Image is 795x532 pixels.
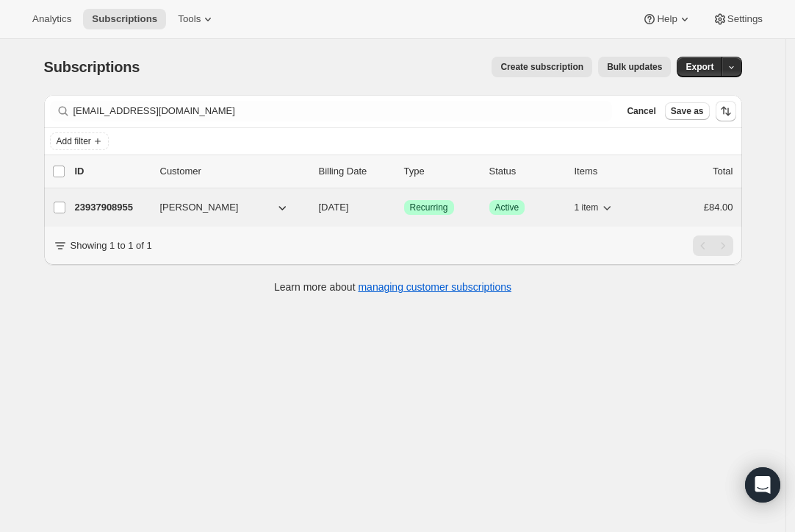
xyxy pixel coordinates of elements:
span: [DATE] [319,202,349,213]
p: Billing Date [319,164,392,179]
span: Analytics [32,13,71,25]
span: Export [686,61,713,73]
div: Open Intercom Messenger [745,467,780,503]
span: 1 item [575,202,599,213]
p: Total [713,164,733,179]
div: Items [575,164,648,179]
input: Filter subscribers [73,101,613,121]
span: Save as [671,105,704,117]
span: Recurring [410,202,448,213]
span: Create subscription [500,61,583,73]
p: ID [75,164,148,179]
button: Settings [704,9,771,29]
div: Type [404,164,478,179]
span: Help [657,13,677,25]
button: [PERSON_NAME] [151,196,298,219]
div: 23937908955[PERSON_NAME][DATE]SuccessRecurringSuccessActive1 item£84.00 [75,197,733,218]
div: IDCustomerBilling DateTypeStatusItemsTotal [75,164,733,179]
button: Tools [169,9,224,29]
button: Export [677,57,722,77]
a: managing customer subscriptions [358,281,511,293]
span: Tools [178,13,201,25]
span: Subscriptions [44,59,140,75]
button: Analytics [24,9,80,29]
p: 23937908955 [75,200,148,215]
button: Bulk updates [598,57,671,77]
button: 1 item [575,197,615,218]
button: Save as [665,102,710,120]
span: Active [495,202,519,213]
span: Bulk updates [607,61,662,73]
nav: Pagination [693,235,733,256]
span: Subscriptions [92,13,157,25]
p: Status [489,164,563,179]
p: Learn more about [274,280,511,294]
span: Cancel [627,105,655,117]
p: Customer [160,164,307,179]
span: Add filter [57,135,91,147]
p: Showing 1 to 1 of 1 [71,238,152,253]
button: Add filter [50,132,109,150]
button: Create subscription [492,57,592,77]
button: Subscriptions [83,9,166,29]
span: [PERSON_NAME] [160,200,239,215]
button: Sort the results [716,101,736,121]
button: Help [633,9,700,29]
span: Settings [727,13,763,25]
button: Cancel [621,102,661,120]
span: £84.00 [704,202,733,213]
